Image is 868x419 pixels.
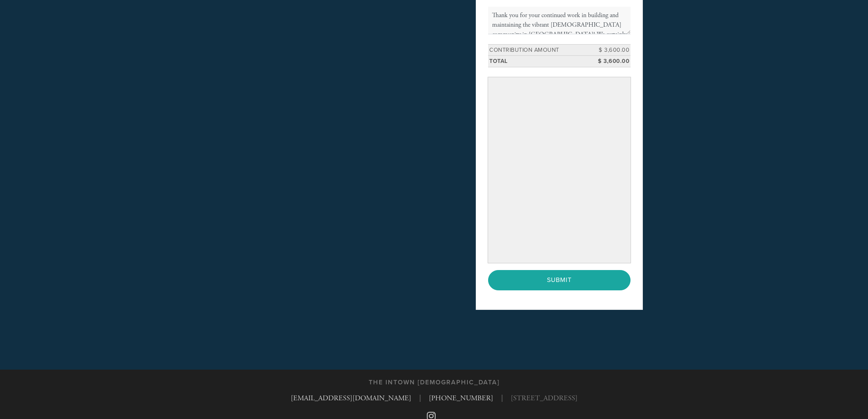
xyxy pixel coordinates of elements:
[419,393,421,403] span: |
[490,79,629,261] iframe: Secure payment input frame
[488,270,631,290] input: Submit
[595,56,631,67] td: $ 3,600.00
[291,394,411,403] a: [EMAIL_ADDRESS][DOMAIN_NAME]
[429,394,493,403] a: [PHONE_NUMBER]
[488,56,595,67] td: Total
[511,393,578,403] span: [STREET_ADDRESS]
[501,393,503,403] span: |
[595,44,631,56] td: $ 3,600.00
[488,44,595,56] td: Contribution Amount
[369,379,500,386] h3: The Intown [DEMOGRAPHIC_DATA]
